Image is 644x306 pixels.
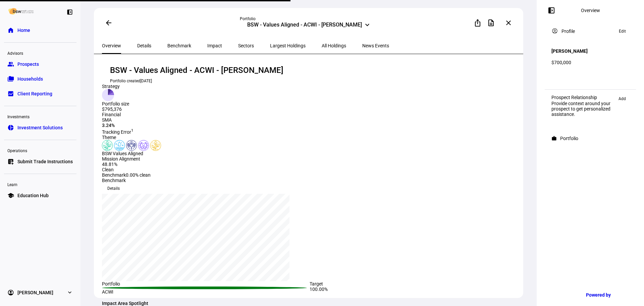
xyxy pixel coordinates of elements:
h4: Impact Area Spotlight [102,301,517,306]
span: 0.00% clean [126,172,151,178]
eth-mat-symbol: account_circle [7,289,14,296]
span: [PERSON_NAME] [17,289,53,296]
span: Impact [207,43,222,48]
div: 48.81% [102,162,151,167]
span: Sectors [238,43,254,48]
div: 100.00% [310,287,517,295]
img: humanRights.colored.svg [126,140,137,151]
span: Add [619,95,626,103]
div: Operations [4,145,76,155]
span: Benchmark [167,43,191,48]
div: Prospect Relationship [551,95,615,100]
span: [DATE] [140,79,152,83]
span: All Holdings [322,43,346,48]
eth-mat-symbol: left_panel_close [66,9,73,15]
div: Benchmark [102,178,517,183]
mat-icon: ios_share [474,19,482,27]
a: bid_landscapeClient Reporting [4,87,76,100]
div: Advisors [4,48,76,57]
span: Largest Holdings [270,43,306,48]
span: Details [107,183,120,194]
eth-mat-symbol: list_alt_add [7,158,14,165]
div: Financial [102,112,308,117]
eth-mat-symbol: home [7,27,14,34]
eth-mat-symbol: school [7,192,14,199]
img: climateChange.custom.svg [150,140,161,151]
eth-mat-symbol: pie_chart [7,124,14,131]
img: climateChange.colored.svg [102,140,113,151]
span: Benchmark [102,172,126,178]
mat-icon: arrow_back [105,19,113,27]
div: $700,000 [551,60,629,65]
div: Profile [561,29,575,34]
span: Edit [619,27,626,35]
h4: [PERSON_NAME] [551,48,588,54]
div: chart, 1 series [102,194,289,281]
a: pie_chartInvestment Solutions [4,121,76,134]
div: Strategy [102,84,129,89]
span: News Events [362,43,389,48]
button: Edit [615,27,629,35]
mat-icon: keyboard_arrow_down [363,21,371,29]
eth-mat-symbol: bid_landscape [7,90,14,97]
div: Learn [4,179,76,189]
div: ACWI [102,289,310,295]
span: Households [17,76,43,82]
button: Details [102,183,125,194]
a: Powered by [583,289,634,301]
div: SMA [102,117,308,123]
div: Mission Alignment [102,156,308,162]
div: BSW Values Aligned [102,151,308,156]
span: Submit Trade Instructions [17,158,73,165]
eth-panel-overview-card-header: Portfolio [551,134,629,142]
span: Education Hub [17,192,49,199]
div: Investments [4,112,76,121]
span: Tracking Error [102,129,133,135]
div: $795,376 [102,106,129,112]
div: Portfolio created [110,78,509,84]
div: 3.24% [102,123,308,128]
mat-icon: work [551,136,557,141]
div: Theme [102,135,308,140]
div: Target [310,281,517,287]
mat-icon: account_circle [551,28,558,34]
button: Add [615,95,629,103]
a: homeHome [4,24,76,37]
img: corporateEthics.colored.svg [138,140,149,151]
span: Investment Solutions [17,124,63,131]
eth-panel-overview-card-header: Profile [551,27,629,35]
a: folder_copyHouseholds [4,72,76,86]
eth-mat-symbol: expand_more [66,289,73,296]
span: Prospects [17,61,39,68]
div: Portfolio size [102,101,129,106]
span: MD [554,75,560,80]
mat-icon: description [487,19,495,27]
a: groupProspects [4,57,76,71]
mat-icon: left_panel_open [547,6,555,14]
div: Overview [581,8,600,13]
eth-mat-symbol: folder_copy [7,76,14,82]
div: Portfolio [240,16,377,21]
span: Home [17,27,30,34]
span: Details [137,43,151,48]
span: Overview [102,43,121,48]
img: cleanWater.colored.svg [114,140,125,151]
span: Client Reporting [17,90,52,97]
mat-icon: close [504,19,513,27]
div: Clean [102,167,151,172]
div: BSW - Values Aligned - ACWI - [PERSON_NAME] [110,65,509,76]
div: Provide context around your prospect to get personalized assistance. [551,101,615,117]
sup: 1 [131,128,133,133]
div: Portfolio [560,136,578,141]
eth-mat-symbol: group [7,61,14,68]
div: BSW - Values Aligned - ACWI - [PERSON_NAME] [247,21,362,30]
div: Portfolio [102,281,310,287]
